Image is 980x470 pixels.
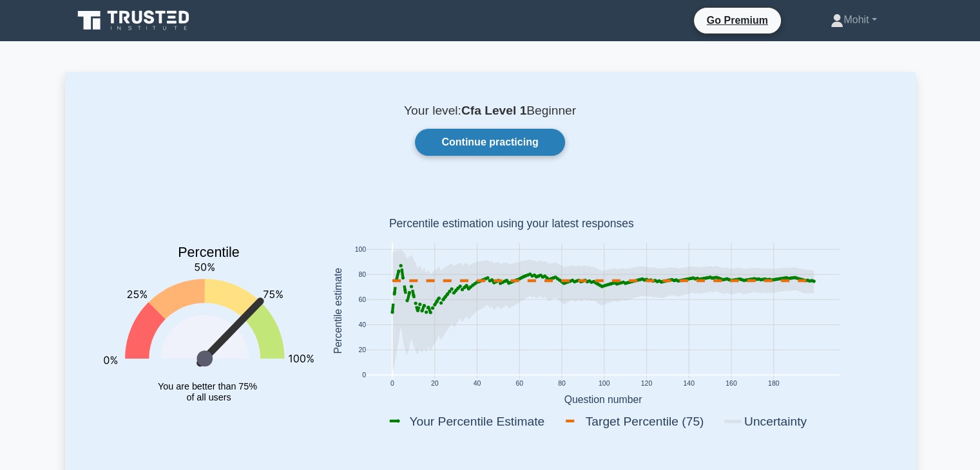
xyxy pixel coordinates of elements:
[354,246,366,253] text: 100
[332,268,343,354] text: Percentile estimate
[96,103,885,118] p: Your level: Beginner
[186,392,231,402] tspan: of all users
[699,12,776,28] a: Go Premium
[389,218,633,230] text: Percentile estimation using your latest responses
[725,381,737,388] text: 160
[358,271,366,278] text: 80
[178,245,240,261] text: Percentile
[640,381,652,388] text: 120
[800,7,907,33] a: Mohit
[390,381,394,388] text: 0
[767,381,779,388] text: 180
[430,381,438,388] text: 20
[461,104,526,117] b: Cfa Level 1
[158,381,257,391] tspan: You are better than 75%
[415,129,564,156] a: Continue practicing
[683,381,695,388] text: 140
[358,346,366,353] text: 20
[564,394,642,405] text: Question number
[558,381,566,388] text: 80
[598,381,610,388] text: 100
[515,381,523,388] text: 60
[362,372,366,379] text: 0
[473,381,481,388] text: 40
[358,321,366,328] text: 40
[358,296,366,303] text: 60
